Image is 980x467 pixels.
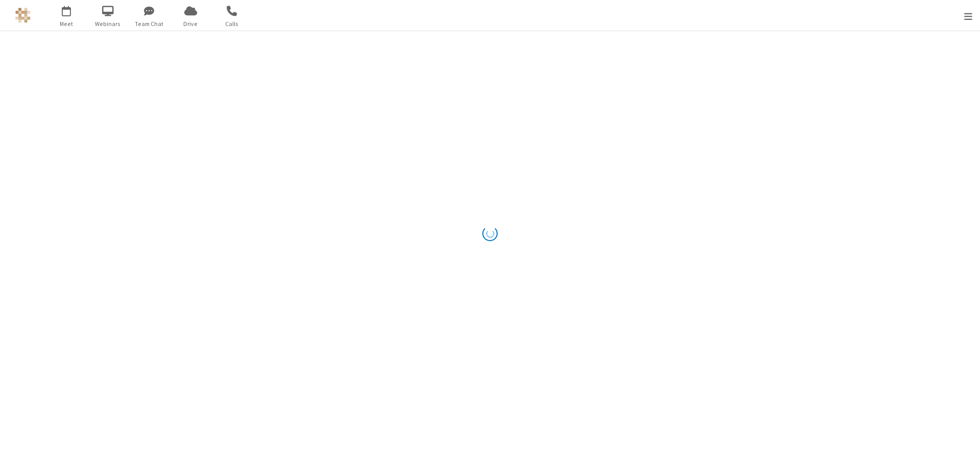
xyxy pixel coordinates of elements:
[15,8,31,23] img: QA Selenium DO NOT DELETE OR CHANGE
[213,19,251,29] span: Calls
[89,19,127,29] span: Webinars
[130,19,168,29] span: Team Chat
[171,19,210,29] span: Drive
[47,19,86,29] span: Meet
